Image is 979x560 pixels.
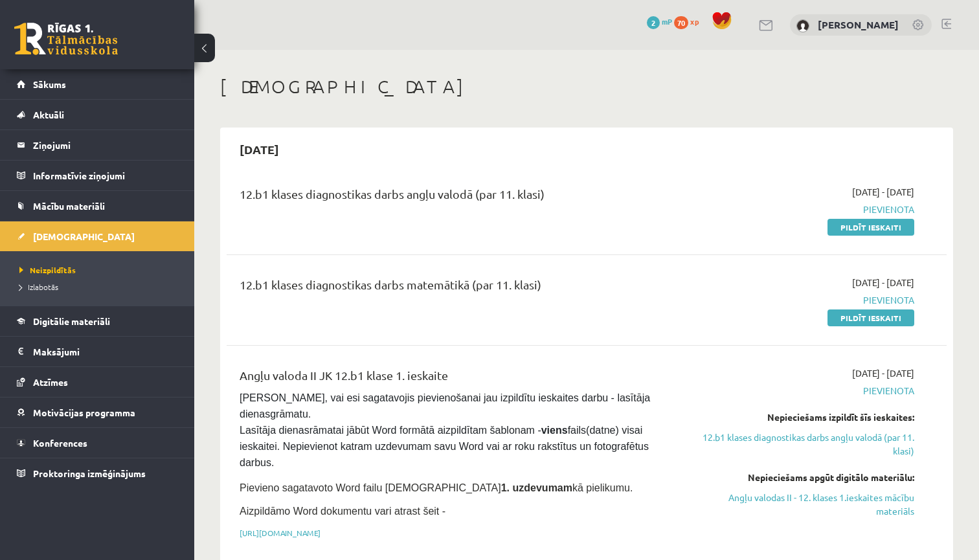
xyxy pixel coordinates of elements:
div: 12.b1 klases diagnostikas darbs angļu valodā (par 11. klasi) [240,185,683,209]
span: Mācību materiāli [33,200,105,212]
a: Izlabotās [19,281,181,293]
span: [DATE] - [DATE] [852,366,914,380]
a: Neizpildītās [19,264,181,276]
span: 70 [674,16,688,29]
span: Pievienota [703,293,914,307]
span: Neizpildītās [19,265,76,275]
span: Pievienota [703,384,914,398]
a: Informatīvie ziņojumi [17,161,178,190]
a: 12.b1 klases diagnostikas darbs angļu valodā (par 11. klasi) [703,431,914,458]
a: Konferences [17,428,178,458]
a: 2 mP [647,16,672,27]
div: Nepieciešams izpildīt šīs ieskaites: [703,410,914,424]
span: xp [690,16,699,27]
span: [DATE] - [DATE] [852,185,914,199]
a: Sākums [17,69,178,99]
span: [DATE] - [DATE] [852,276,914,289]
span: 2 [647,16,660,29]
a: Angļu valodas II - 12. klases 1.ieskaites mācību materiāls [703,491,914,518]
span: Aizpildāmo Word dokumentu vari atrast šeit - [240,506,445,517]
span: [DEMOGRAPHIC_DATA] [33,230,135,242]
div: Nepieciešams apgūt digitālo materiālu: [703,471,914,484]
legend: Informatīvie ziņojumi [33,161,178,190]
span: Konferences [33,437,87,449]
legend: Ziņojumi [33,130,178,160]
legend: Maksājumi [33,337,178,366]
a: Mācību materiāli [17,191,178,221]
a: [DEMOGRAPHIC_DATA] [17,221,178,251]
h1: [DEMOGRAPHIC_DATA] [220,76,953,98]
span: [PERSON_NAME], vai esi sagatavojis pievienošanai jau izpildītu ieskaites darbu - lasītāja dienasg... [240,392,653,468]
a: Maksājumi [17,337,178,366]
span: Pievienota [703,203,914,216]
span: Digitālie materiāli [33,315,110,327]
span: mP [662,16,672,27]
span: Atzīmes [33,376,68,388]
a: Ziņojumi [17,130,178,160]
span: Aktuāli [33,109,64,120]
a: Pildīt ieskaiti [827,309,914,326]
span: Pievieno sagatavoto Word failu [DEMOGRAPHIC_DATA] kā pielikumu. [240,482,633,493]
img: Patrīcija Bērziņa [796,19,809,32]
span: Izlabotās [19,282,58,292]
div: 12.b1 klases diagnostikas darbs matemātikā (par 11. klasi) [240,276,683,300]
a: Digitālie materiāli [17,306,178,336]
a: [PERSON_NAME] [818,18,899,31]
a: Pildīt ieskaiti [827,219,914,236]
a: Aktuāli [17,100,178,129]
div: Angļu valoda II JK 12.b1 klase 1. ieskaite [240,366,683,390]
a: Motivācijas programma [17,398,178,427]
span: Proktoringa izmēģinājums [33,467,146,479]
a: Atzīmes [17,367,178,397]
span: Motivācijas programma [33,407,135,418]
span: Sākums [33,78,66,90]
strong: viens [541,425,568,436]
a: Proktoringa izmēģinājums [17,458,178,488]
a: Rīgas 1. Tālmācības vidusskola [14,23,118,55]
strong: 1. uzdevumam [501,482,572,493]
a: 70 xp [674,16,705,27]
a: [URL][DOMAIN_NAME] [240,528,321,538]
h2: [DATE] [227,134,292,164]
